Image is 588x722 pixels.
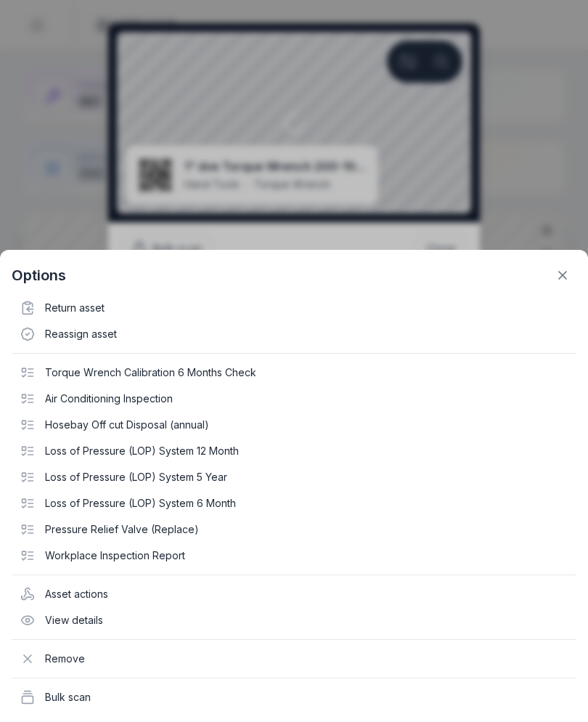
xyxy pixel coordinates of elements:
div: Reassign asset [12,321,576,347]
strong: Options [12,265,66,285]
div: Asset actions [12,581,576,607]
div: Return asset [12,295,576,321]
div: Pressure Relief Valve (Replace) [12,516,576,543]
div: Air Conditioning Inspection [12,386,576,412]
div: Workplace Inspection Report [12,543,576,569]
div: View details [12,607,576,633]
div: Loss of Pressure (LOP) System 12 Month [12,438,576,464]
div: Torque Wrench Calibration 6 Months Check [12,360,576,386]
div: Hosebay Off cut Disposal (annual) [12,412,576,438]
div: Remove [12,646,576,672]
div: Loss of Pressure (LOP) System 6 Month [12,490,576,516]
div: Loss of Pressure (LOP) System 5 Year [12,464,576,490]
div: Bulk scan [12,684,576,710]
